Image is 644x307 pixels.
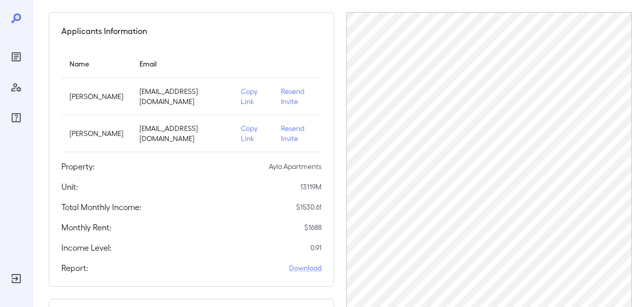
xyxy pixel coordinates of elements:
p: $ 1530.61 [296,202,321,212]
p: [EMAIL_ADDRESS][DOMAIN_NAME] [139,123,225,144]
h5: Income Level: [61,242,112,254]
p: Copy Link [241,86,265,107]
div: FAQ [8,110,24,126]
h5: Property: [61,160,95,173]
th: Email [131,49,233,78]
th: Name [61,49,131,78]
p: [PERSON_NAME] [69,91,123,101]
h5: Report: [61,262,88,274]
p: 0.91 [310,243,321,253]
p: [PERSON_NAME] [69,128,123,139]
table: simple table [61,49,321,152]
h5: Applicants Information [61,25,147,37]
p: Resend Invite [281,86,313,107]
p: Resend Invite [281,123,313,144]
div: Manage Users [8,79,24,95]
p: Ayla Apartments [269,161,321,172]
p: 13119M [300,182,321,192]
p: Copy Link [241,123,265,144]
h5: Monthly Rent: [61,221,112,233]
h5: Unit: [61,181,78,193]
div: Log Out [8,270,24,287]
div: Reports [8,49,24,65]
p: $ 1688 [304,222,321,232]
h5: Total Monthly Income: [61,201,141,213]
p: [EMAIL_ADDRESS][DOMAIN_NAME] [139,86,225,107]
a: Download [289,263,321,273]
